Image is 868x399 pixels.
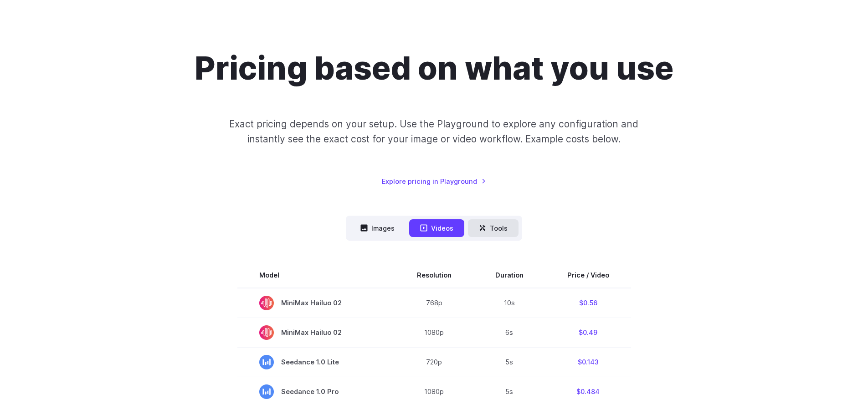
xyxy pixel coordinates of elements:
[473,288,545,318] td: 10s
[468,219,519,237] button: Tools
[395,288,473,318] td: 768p
[259,325,373,340] span: MiniMax Hailuo 02
[237,263,395,288] th: Model
[395,263,473,288] th: Resolution
[382,176,486,187] a: Explore pricing in Playground
[545,288,631,318] td: $0.56
[545,347,631,377] td: $0.143
[395,347,473,377] td: 720p
[212,116,656,147] p: Exact pricing depends on your setup. Use the Playground to explore any configuration and instantl...
[545,263,631,288] th: Price / Video
[473,263,545,288] th: Duration
[473,318,545,347] td: 6s
[195,49,673,87] h1: Pricing based on what you use
[409,219,464,237] button: Videos
[473,347,545,377] td: 5s
[259,384,373,399] span: Seedance 1.0 Pro
[545,318,631,347] td: $0.49
[259,355,373,369] span: Seedance 1.0 Lite
[349,219,406,237] button: Images
[395,318,473,347] td: 1080p
[259,296,373,310] span: MiniMax Hailuo 02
